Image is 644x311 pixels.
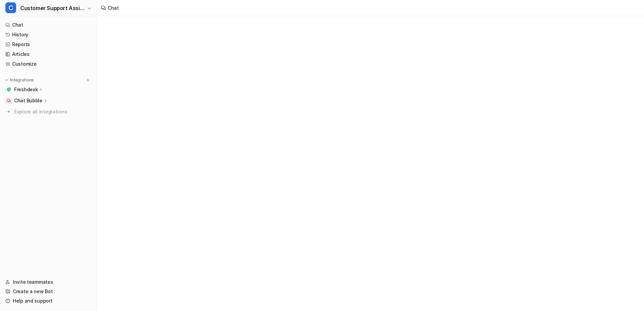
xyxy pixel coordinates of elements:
[14,97,42,104] p: Chat Bubble
[7,88,11,92] img: Freshdesk
[20,3,85,13] span: Customer Support Assistant
[5,2,16,13] span: C
[3,287,94,296] a: Create a new Bot
[3,77,36,83] button: Integrations
[14,106,91,117] span: Explore all integrations
[5,108,12,115] img: explore all integrations
[10,77,34,83] p: Integrations
[3,30,94,39] a: History
[7,99,11,103] img: Chat Bubble
[3,296,94,306] a: Help and support
[3,107,94,116] a: Explore all integrations
[3,40,94,49] a: Reports
[3,59,94,69] a: Customize
[14,86,38,93] p: Freshdesk
[108,4,119,11] div: Chat
[4,78,9,82] img: expand menu
[86,78,90,82] img: menu_add.svg
[3,20,94,30] a: Chat
[3,49,94,59] a: Articles
[3,277,94,287] a: Invite teammates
